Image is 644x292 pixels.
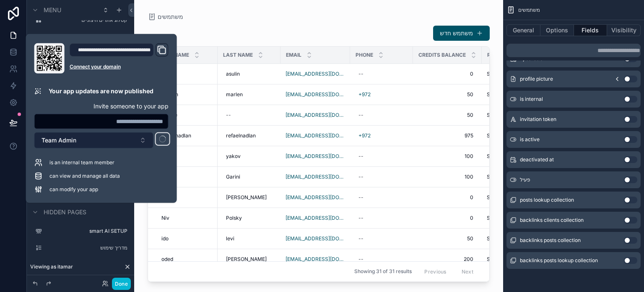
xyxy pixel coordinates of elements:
span: Email [286,52,301,58]
a: asulin [223,67,275,81]
span: Team Admin [42,136,76,145]
a: SEO Manager [487,91,540,98]
div: -- [358,174,364,180]
a: marlen [158,88,213,101]
span: 50 [421,235,473,242]
span: SEO Manager [487,235,519,242]
a: +972 [358,91,371,98]
a: jony [158,67,213,81]
a: refaelnadlan [223,129,275,142]
a: [EMAIL_ADDRESS][DOMAIN_NAME] [286,153,345,160]
a: SEO Manager [487,256,540,263]
div: -- [358,235,364,242]
a: [EMAIL_ADDRESS][DOMAIN_NAME] [286,215,345,221]
a: [PERSON_NAME] [223,191,275,204]
span: can view and manage all data [49,173,120,179]
a: [EMAIL_ADDRESS][DOMAIN_NAME] [286,132,345,139]
a: SEO Manager [487,153,540,160]
span: is active [520,136,540,143]
a: +972 [358,132,371,139]
span: משתמשים [518,7,540,13]
a: 975 [418,129,477,142]
a: -- [355,253,408,266]
div: -- [358,194,364,201]
a: yakov [223,150,275,163]
span: SEO Manager [487,153,519,160]
div: -- [358,71,364,77]
p: Your app updates are now published [49,87,153,95]
div: -- [358,215,364,221]
span: 0 [421,71,473,77]
a: [EMAIL_ADDRESS][DOMAIN_NAME] [286,112,345,118]
a: -- [223,108,275,122]
a: SEO Manager [487,174,540,180]
span: asulin [226,71,240,77]
a: Moshe [158,108,213,122]
a: levi [223,232,275,245]
span: levi [226,235,234,242]
span: is internal [520,96,543,103]
a: [EMAIL_ADDRESS][DOMAIN_NAME] [286,174,345,180]
a: מדריך שימוש [45,245,127,251]
span: is an internal team member [49,159,114,166]
a: shay [158,170,213,184]
a: [EMAIL_ADDRESS][DOMAIN_NAME] [286,91,345,98]
a: [EMAIL_ADDRESS][DOMAIN_NAME] [286,71,345,77]
span: Credits balance [418,52,466,58]
a: -- [355,108,408,122]
a: -- [355,191,408,204]
button: Options [540,24,574,36]
a: SEO Manager [487,132,540,139]
a: Garini [223,170,275,184]
div: -- [226,112,231,118]
span: SEO Manager [487,132,519,139]
a: [PERSON_NAME] [223,253,275,266]
span: yakov [226,153,241,160]
span: Viewing as itamar [30,263,73,270]
a: refaelnadlan [158,129,213,142]
span: backlinks posts collection [520,237,581,244]
a: [EMAIL_ADDRESS][DOMAIN_NAME] [286,235,345,242]
span: can modify your app [49,186,98,193]
span: SEO Manager [487,112,519,118]
span: 0 [421,194,473,201]
a: 50 [418,88,477,101]
div: -- [358,112,364,118]
label: smart AI SETUP [45,228,127,234]
span: Polsky [226,215,242,221]
a: -- [355,232,408,245]
span: ido [161,235,169,242]
a: marlen [223,88,275,101]
a: 0 [418,67,477,81]
a: +972 [355,88,408,101]
span: [PERSON_NAME] [226,256,267,263]
a: -- [355,150,408,163]
a: 0 [418,191,477,204]
span: Showing 31 of 31 results [354,268,412,275]
span: backlinks clients collection [520,217,584,224]
span: profile picture [520,76,553,82]
a: yakov [158,150,213,163]
a: [EMAIL_ADDRESS][DOMAIN_NAME] [286,256,345,263]
span: פעיל [520,176,530,183]
span: backlinks posts lookup collection [520,257,598,264]
p: Invite someone to your app [34,102,169,110]
div: -- [358,256,364,263]
div: Domain and Custom Link [70,43,169,74]
button: Done [112,278,131,290]
a: -- [355,170,408,184]
button: Fields [574,24,608,36]
span: oded [161,256,173,263]
a: משתמש חדש [433,26,490,41]
span: [PERSON_NAME] [226,194,267,201]
span: posts lookup collection [520,197,574,203]
span: SEO Manager [487,174,519,180]
span: deactivated at [520,156,554,163]
span: 100 [421,174,473,180]
a: Arik [158,191,213,204]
